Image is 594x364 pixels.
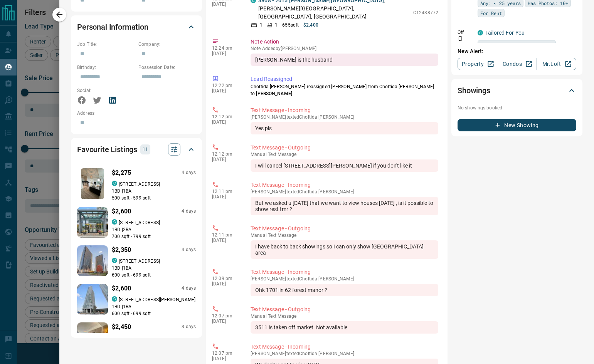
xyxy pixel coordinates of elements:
p: $2,600 [112,284,131,293]
p: [DATE] [212,88,239,94]
p: [DATE] [212,238,239,243]
p: New Alert: [458,47,576,55]
p: [STREET_ADDRESS][PERSON_NAME] [119,296,195,303]
p: [PERSON_NAME] texted Choltida [PERSON_NAME] [251,114,438,120]
a: Favourited listing$2,2754 dayscondos.ca[STREET_ADDRESS]1BD |1BA500 sqft - 599 sqft [77,167,196,201]
p: Text Message - Incoming [251,181,438,189]
p: Job Title: [77,41,135,48]
a: Mr.Loft [537,58,576,70]
a: Favourited listing$2,4503 dayscondos.ca[STREET_ADDRESS] [77,321,196,356]
p: Note Added by [PERSON_NAME] [251,46,438,51]
p: 4 days [182,285,196,292]
p: 12:11 pm [212,232,239,238]
a: Favourited listing$2,3504 dayscondos.ca[STREET_ADDRESS]1BD |1BA600 sqft - 699 sqft [77,244,196,278]
div: [PERSON_NAME] is the husband [251,54,438,66]
p: 12:22 pm [212,83,239,88]
p: 4 days [182,169,196,176]
p: Text Message - Outgoing [251,305,438,314]
p: Lead Reassigned [251,75,438,83]
p: 11 [143,145,148,154]
p: 1 [260,22,263,29]
img: Favourited listing [70,207,116,238]
div: I will cancel [STREET_ADDRESS][PERSON_NAME] if you don't like it [251,159,438,172]
p: [PERSON_NAME] texted Choltida [PERSON_NAME] [251,351,438,356]
p: Text Message [251,314,438,319]
p: [DATE] [212,51,239,56]
img: Favourited listing [81,168,104,199]
p: 1 BD | 2 BA [112,226,196,233]
p: 12:07 pm [212,351,239,356]
p: Off [458,29,473,36]
p: 1 BD | 1 BA [112,303,196,310]
p: 1 [275,22,278,29]
div: condos.ca [112,219,117,225]
div: Favourite Listings11 [77,140,196,159]
div: Showings [458,81,576,100]
p: $2,450 [112,322,131,332]
div: condos.ca [478,30,483,35]
p: [DATE] [212,157,239,162]
p: Text Message - Incoming [251,106,438,114]
div: I have back to back showings so I can only show [GEOGRAPHIC_DATA] area [251,240,438,259]
p: Text Message - Incoming [251,268,438,276]
p: Address: [77,110,196,117]
p: Company: [138,41,196,48]
div: condos.ca [112,296,117,302]
p: 4 days [182,208,196,215]
p: Note Action [251,38,438,46]
p: 500 sqft - 599 sqft [112,195,196,201]
span: [PERSON_NAME] [256,91,292,96]
p: [DATE] [212,319,239,324]
h2: Showings [458,84,490,97]
p: 655 sqft [282,22,299,29]
p: Text Message - Outgoing [251,144,438,152]
p: 12:09 pm [212,276,239,281]
p: Text Message [251,233,438,238]
div: 3511 is taken off market. Not available [251,321,438,334]
img: Favourited listing [74,245,111,276]
p: $2,275 [112,168,131,178]
p: $2,350 [112,245,131,255]
button: New Showing [458,119,576,131]
p: [STREET_ADDRESS] [119,181,160,188]
p: 1 BD | 1 BA [112,265,196,272]
p: $2,400 [303,22,318,29]
p: Text Message - Incoming [251,343,438,351]
span: For Rent [480,9,502,17]
p: 4 days [182,247,196,253]
div: But we asked u [DATE] that we want to view houses [DATE] , is it possible to show rest tmr ? [251,197,438,215]
p: 12:12 pm [212,114,239,119]
p: [STREET_ADDRESS] [119,258,160,265]
p: 12:24 pm [212,45,239,51]
p: [DATE] [212,281,239,287]
div: Personal Information [77,18,196,36]
h2: Personal Information [77,21,148,33]
p: $2,600 [112,207,131,216]
p: [DATE] [212,194,239,200]
p: 700 sqft - 799 sqft [112,233,196,240]
a: Property [458,58,497,70]
p: Birthday: [77,64,135,71]
span: manual [251,233,267,238]
p: No showings booked [458,104,576,111]
a: Tailored For You [485,30,525,36]
p: [DATE] [212,2,239,7]
span: rent price range: 1305,4290 [480,40,553,48]
h2: Favourite Listings [77,143,137,156]
p: [DATE] [212,119,239,125]
p: 12:07 pm [212,313,239,319]
p: 12:12 pm [212,151,239,157]
p: Social: [77,87,135,94]
div: Ohk 1701 in 62 forest manor ? [251,284,438,296]
div: condos.ca [112,258,117,263]
svg: Push Notification Only [458,36,463,41]
p: 12:11 pm [212,189,239,194]
span: manual [251,152,267,157]
p: Text Message - Outgoing [251,225,438,233]
p: 3 days [182,324,196,330]
p: [PERSON_NAME] texted Choltida [PERSON_NAME] [251,276,438,282]
p: 1 BD | 1 BA [112,188,196,195]
a: Condos [497,58,537,70]
a: Favourited listing$2,6004 dayscondos.ca[STREET_ADDRESS][PERSON_NAME]1BD |1BA600 sqft - 699 sqft [77,282,196,317]
p: Choltida [PERSON_NAME] reassigned [PERSON_NAME] from Choltida [PERSON_NAME] to [251,83,438,97]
